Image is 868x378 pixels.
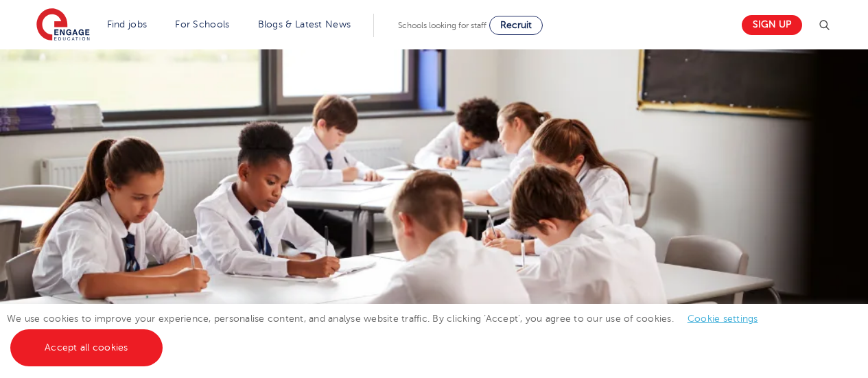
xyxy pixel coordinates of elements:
a: Sign up [742,15,802,35]
span: We use cookies to improve your experience, personalise content, and analyse website traffic. By c... [7,314,772,353]
a: Blogs & Latest News [258,19,351,29]
span: Recruit [500,20,532,30]
a: Accept all cookies [10,329,163,366]
a: Recruit [489,16,543,35]
span: Schools looking for staff [398,21,486,30]
a: For Schools [175,19,229,29]
a: Cookie settings [688,314,758,324]
img: Engage Education [36,8,90,43]
a: Find jobs [107,19,148,29]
